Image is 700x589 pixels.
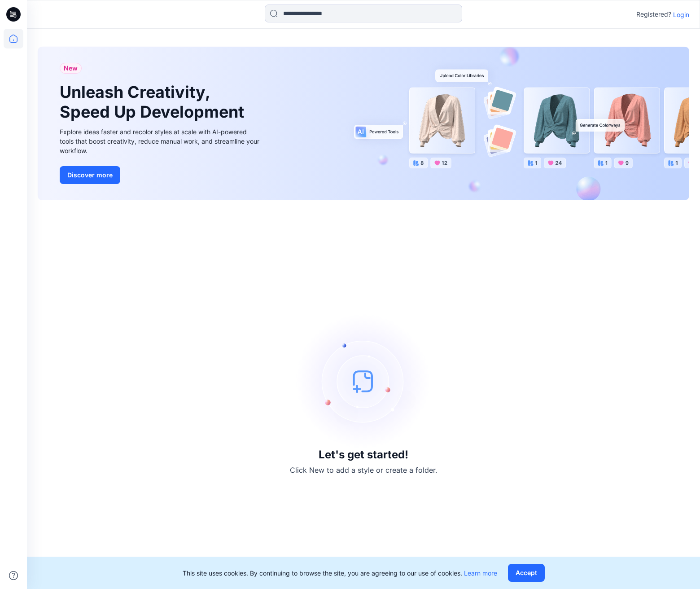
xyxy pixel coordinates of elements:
p: Registered? [636,9,671,20]
img: empty-state-image.svg [296,314,431,448]
span: New [64,63,78,74]
a: Learn more [464,569,497,577]
p: This site uses cookies. By continuing to browse the site, you are agreeing to our use of cookies. [183,568,497,578]
p: Login [673,10,689,19]
h1: Unleash Creativity, Speed Up Development [60,83,248,121]
h3: Let's get started! [319,448,408,461]
button: Accept [508,564,545,582]
button: Discover more [60,166,120,184]
p: Click New to add a style or create a folder. [290,465,437,475]
a: Discover more [60,166,262,184]
div: Explore ideas faster and recolor styles at scale with AI-powered tools that boost creativity, red... [60,127,262,155]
